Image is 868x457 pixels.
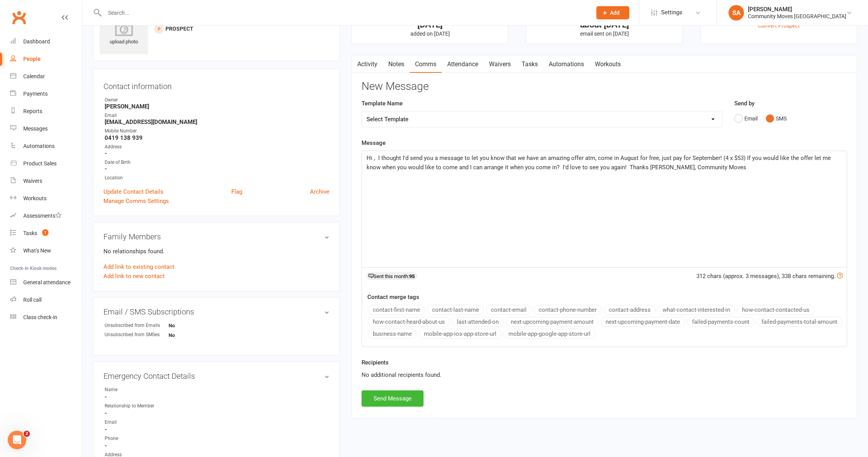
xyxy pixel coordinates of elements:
[103,187,164,196] a: Update Contact Details
[10,68,82,85] a: Calendar
[367,155,832,171] span: Hi , I thought I'd send you a message to let you know that we have an amazing offer atm, come in ...
[23,56,41,62] div: People
[23,91,48,97] div: Payments
[10,120,82,137] a: Messages
[105,386,169,393] div: Name
[737,305,815,315] button: how-contact-contacted-us
[368,329,417,339] button: business-name
[610,10,620,16] span: Add
[165,26,193,32] snap: prospect
[105,119,329,125] strong: [EMAIL_ADDRESS][DOMAIN_NAME]
[442,55,484,73] a: Attendance
[484,55,516,73] a: Waivers
[10,33,82,50] a: Dashboard
[102,7,586,18] input: Search...
[366,272,417,280] div: Sent this month:
[23,108,42,114] div: Reports
[23,125,48,132] div: Messages
[10,155,82,172] a: Product Sales
[105,174,329,182] div: Location
[103,247,329,256] p: No relationships found.
[10,172,82,190] a: Waivers
[23,314,57,320] div: Class check-in
[23,213,62,219] div: Assessments
[543,55,589,73] a: Automations
[23,160,57,167] div: Product Sales
[103,196,169,206] a: Manage Comms Settings
[42,229,48,236] span: 1
[10,225,82,242] a: Tasks 1
[105,402,169,410] div: Relationship to Member
[367,292,419,302] label: Contact merge tags
[23,143,55,149] div: Automations
[23,297,41,303] div: Roll call
[362,81,847,93] h3: New Message
[231,187,242,196] a: Flag
[105,112,329,119] div: Email
[604,305,656,315] button: contact-address
[10,309,82,326] a: Class kiosk mode
[23,73,45,79] div: Calendar
[103,308,329,316] h3: Email / SMS Subscriptions
[23,279,71,285] div: General attendance
[362,358,389,367] label: Recipients
[23,247,51,254] div: What's New
[10,137,82,155] a: Automations
[661,4,682,21] span: Settings
[362,390,424,407] button: Send Message
[728,5,744,21] div: SA
[734,111,758,126] button: Email
[10,85,82,103] a: Payments
[310,187,329,196] a: Archive
[103,271,165,281] a: Add link to new contact
[103,262,174,271] a: Add link to existing contact
[105,165,329,172] strong: -
[734,99,754,108] label: Send by
[503,329,596,339] button: mobile-app-google-app-store-url
[696,271,843,281] div: 312 chars (approx. 3 messages), 338 chars remaining.
[105,393,329,400] strong: -
[105,159,329,166] div: Date of Birth
[596,6,629,19] button: Add
[10,50,82,68] a: People
[756,317,842,327] button: failed-payments-total-amount
[105,410,329,417] strong: -
[105,435,169,442] div: Phone
[105,143,329,151] div: Address
[383,55,410,73] a: Notes
[23,195,46,201] div: Workouts
[359,21,501,29] div: [DATE]
[368,317,450,327] button: how-contact-heard-about-us
[105,103,329,110] strong: [PERSON_NAME]
[533,31,675,37] p: email sent on [DATE]
[105,426,329,433] strong: -
[105,322,169,329] div: Unsubscribed from Emails
[23,230,37,236] div: Tasks
[368,305,425,315] button: contact-first-name
[10,291,82,309] a: Roll call
[103,79,329,91] h3: Contact information
[10,274,82,291] a: General attendance kiosk mode
[506,317,599,327] button: next-upcoming-payment-amount
[419,329,501,339] button: mobile-app-ios-app-store-url
[105,419,169,426] div: Email
[23,38,50,45] div: Dashboard
[9,8,29,27] a: Clubworx
[105,331,169,338] div: Unsubscribed from SMSes
[362,99,403,108] label: Template Name
[105,96,329,104] div: Owner
[362,138,386,148] label: Message
[169,332,213,338] strong: No
[658,305,735,315] button: what-contact-interested-in
[486,305,532,315] button: contact-email
[410,55,442,73] a: Comms
[103,232,329,241] h3: Family Members
[601,317,685,327] button: next-upcoming-payment-date
[359,31,501,37] p: added on [DATE]
[687,317,754,327] button: failed-payments-count
[103,372,329,380] h3: Emergency Contact Details
[362,370,847,380] div: No additional recipients found.
[105,442,329,449] strong: -
[427,305,484,315] button: contact-last-name
[10,207,82,225] a: Assessments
